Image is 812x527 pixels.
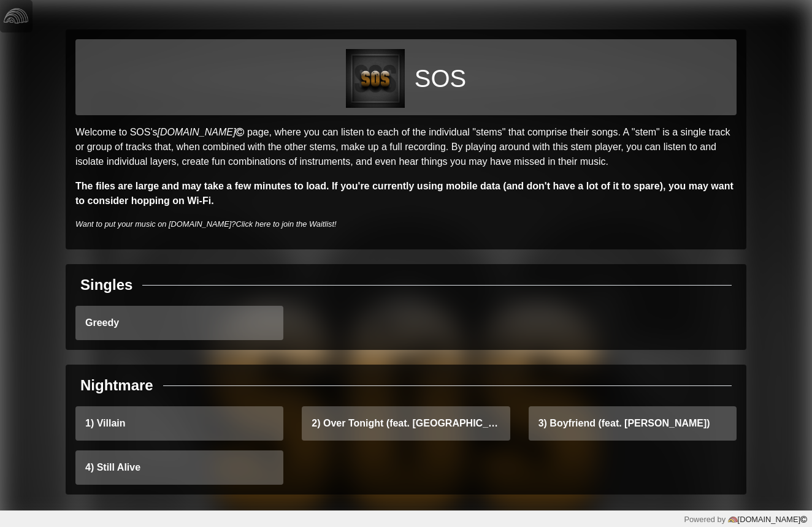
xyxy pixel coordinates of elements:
[684,514,807,525] div: Powered by
[302,406,510,441] a: 2) Over Tonight (feat. [GEOGRAPHIC_DATA])
[75,306,283,340] a: Greedy
[75,125,737,169] p: Welcome to SOS's page, where you can listen to each of the individual "stems" that comprise their...
[728,515,738,525] img: logo-color-e1b8fa5219d03fcd66317c3d3cfaab08a3c62fe3c3b9b34d55d8365b78b1766b.png
[4,4,28,28] img: logo-white-4c48a5e4bebecaebe01ca5a9d34031cfd3d4ef9ae749242e8c4bf12ef99f53e8.png
[529,406,737,441] a: 3) Boyfriend (feat. [PERSON_NAME])
[236,219,336,229] a: Click here to join the Waitlist!
[726,515,807,524] a: [DOMAIN_NAME]
[157,127,247,137] a: [DOMAIN_NAME]
[80,274,132,296] div: Singles
[415,64,466,93] h1: SOS
[75,181,733,206] strong: The files are large and may take a few minutes to load. If you're currently using mobile data (an...
[346,49,405,108] img: 1f3d6b8354c0537b67abfe5ff26c1eeaff2f2fbe385a9a32cdee3b6bfd3cf79b.jpg
[75,406,283,441] a: 1) Villain
[80,374,153,396] div: Nightmare
[75,219,337,229] i: Want to put your music on [DOMAIN_NAME]?
[75,450,283,485] a: 4) Still Alive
